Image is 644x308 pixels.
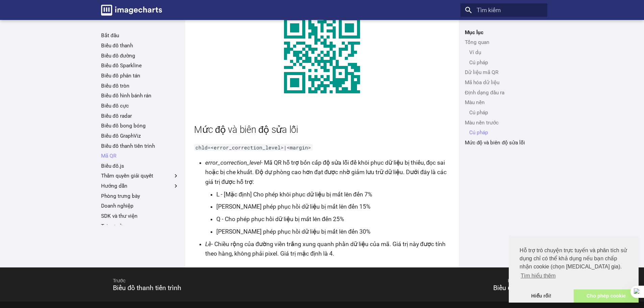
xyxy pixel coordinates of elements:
a: Biểu đồ bong bóng [101,122,179,129]
a: Biểu đồ đường [101,52,179,59]
font: Ví dụ [469,49,481,55]
font: Biểu đồ đường [101,52,135,58]
font: Biểu đồ cực [101,103,129,109]
font: Mục lục [465,29,483,35]
font: Cú pháp [469,129,488,136]
a: Cú pháp [469,129,543,136]
a: Biểu đồ hình bánh rán [101,92,179,99]
font: Biểu đồ hình bánh rán [101,93,151,99]
a: Tổng quan [465,39,543,46]
font: Mã hóa dữ liệu [465,79,499,86]
a: Định dạng đầu ra [465,89,543,96]
font: Biểu đồ bong bóng [101,123,146,129]
font: [PERSON_NAME] phép phục hồi dữ liệu bị mất lên đến 15% [216,203,371,210]
a: Phòng trưng bày [101,192,179,199]
font: Hiểu rồi! [531,293,551,299]
a: Biểu đồ.js [101,162,179,169]
font: Biểu đồ.js [101,163,124,169]
font: Trước [113,278,125,283]
code: chld=<error_correction_level>|<margin> [194,144,313,151]
img: biểu đồ [269,2,375,109]
a: Biểu đồ thanh tiến trình [101,142,179,149]
a: Biểu đồ radar [101,112,179,119]
a: Kế tiếpBiểu đồ.js [322,269,548,300]
a: Biểu đồ GraphViz [101,132,179,139]
a: Mức độ và biên độ sửa lỗi [465,139,543,146]
a: Cú pháp [469,109,543,116]
font: Mức độ và biên độ sửa lỗi [194,124,298,135]
font: Biểu đồ radar [101,113,132,119]
font: Tại cơ sở [101,223,122,229]
font: Màu nền [465,99,485,105]
img: biểu trưng [101,4,162,16]
font: Mức độ và biên độ sửa lỗi [465,140,525,146]
font: Biểu đồ Sparkline [101,63,142,69]
a: tìm hiểu thêm về cookie [520,271,557,281]
a: Biểu đồ tròn [101,82,179,89]
a: Tài liệu Biểu đồ hình ảnh [98,1,165,18]
nav: Mục lục [460,29,547,146]
a: Mã QR [101,152,179,159]
a: Doanh nghiệp [101,203,179,209]
font: error_correction_level [205,159,261,166]
font: - Chiều rộng của đường viền trắng xung quanh phần dữ liệu của mã. Giá trị này được tính theo hàng... [205,241,446,257]
font: [PERSON_NAME] phép phục hồi dữ liệu bị mất lên đến 30% [216,228,371,235]
font: Mã QR [101,153,116,159]
nav: Màu nền [465,109,543,116]
a: Màu nền trước [465,119,543,126]
font: L - [Mặc định] Cho phép khôi phục dữ liệu bị mất lên đến 7% [216,191,372,198]
font: Tổng quan [465,39,490,45]
input: Tìm kiếm [460,3,547,17]
a: Dữ liệu mã QR [465,69,543,76]
a: Mã hóa dữ liệu [465,79,543,86]
font: Doanh nghiệp [101,203,134,209]
font: Biểu đồ thanh tiến trình [101,143,155,149]
font: - Mã QR hỗ trợ bốn cấp độ sửa lỗi để khôi phục dữ liệu bị thiếu, đọc sai hoặc bị che khuất. Độ dự... [205,159,447,185]
a: Cú pháp [469,59,543,66]
a: Bắt đầu [101,32,179,39]
font: Hỗ trợ trò chuyện trực tuyến và phân tích sử dụng chỉ có thể khả dụng nếu bạn chấp nhận cookie (c... [520,247,627,269]
font: Tìm hiểu thêm [521,273,555,279]
font: Biểu đồ phân tán [101,73,140,79]
font: Màu nền trước [465,119,499,125]
a: bỏ qua thông báo cookie [509,289,574,303]
div: sự đồng ý của cookie [509,236,639,303]
font: Cú pháp [469,59,488,65]
a: Màu nền [465,99,543,106]
a: Biểu đồ Sparkline [101,62,179,69]
font: Lề [205,241,211,247]
font: Cho phép cookie [587,293,626,299]
a: Biểu đồ thanh [101,42,179,49]
nav: Tổng quan [465,49,543,66]
a: cho phép cookie [574,289,639,303]
font: Định dạng đầu ra [465,89,504,95]
nav: Màu nền trước [465,129,543,136]
font: Q - Cho phép phục hồi dữ liệu bị mất lên đến 25% [216,216,344,222]
font: Biểu đồ GraphViz [101,133,141,139]
font: SDK và thư viện [101,213,138,219]
font: Thẩm quyền giải quyết [101,173,153,179]
a: Ví dụ [469,49,543,56]
a: Tại cơ sở [101,222,179,229]
font: Phòng trưng bày [101,193,140,199]
a: SDK và thư viện [101,213,179,219]
font: Bắt đầu [101,32,119,39]
font: Cú pháp [469,110,488,116]
font: Kế tiếp [508,278,522,283]
font: Hướng dẫn [101,183,127,189]
a: TrướcBiểu đồ thanh tiến trình [97,269,322,300]
font: Biểu đồ tròn [101,82,129,89]
font: Dữ liệu mã QR [465,69,498,75]
font: Biểu đồ thanh [101,43,133,49]
a: Biểu đồ cực [101,102,179,109]
a: Biểu đồ phân tán [101,72,179,79]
